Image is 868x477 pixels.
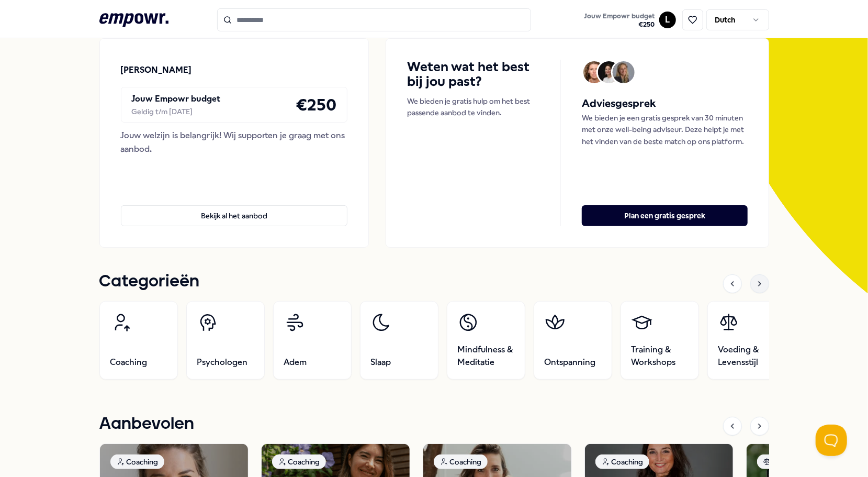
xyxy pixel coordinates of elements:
[360,301,438,380] a: Slaap
[598,61,620,83] img: Avatar
[632,343,688,369] span: Training & Workshops
[659,12,676,28] button: L
[584,20,655,29] span: € 250
[757,454,851,469] div: Voeding & Levensstijl
[407,60,539,89] h4: Weten wat het best bij jou past?
[458,343,514,369] span: Mindfulness & Meditatie
[99,269,200,295] h1: Categorieën
[121,129,348,156] div: Jouw welzijn is belangrijk! Wij supporten je graag met ons aanbod.
[582,205,747,226] button: Plan een gratis gesprek
[582,112,747,147] p: We bieden je een gratis gesprek van 30 minuten met onze well-being adviseur. Deze helpt je met he...
[296,92,336,118] h4: € 250
[582,95,747,112] h5: Adviesgesprek
[545,356,596,369] span: Ontspanning
[121,205,348,226] button: Bekijk al het aanbod
[584,12,655,20] span: Jouw Empowr budget
[197,356,248,369] span: Psychologen
[273,301,352,380] a: Adem
[272,454,326,469] div: Coaching
[718,343,775,369] span: Voeding & Levensstijl
[595,454,649,469] div: Coaching
[99,301,178,380] a: Coaching
[110,454,164,469] div: Coaching
[613,61,635,83] img: Avatar
[110,356,148,369] span: Coaching
[582,10,657,31] button: Jouw Empowr budget€250
[447,301,525,380] a: Mindfulness & Meditatie
[534,301,612,380] a: Ontspanning
[434,454,488,469] div: Coaching
[121,63,192,77] p: [PERSON_NAME]
[132,106,221,117] div: Geldig t/m [DATE]
[99,411,195,437] h1: Aanbevolen
[816,425,847,456] iframe: Help Scout Beacon - Open
[284,356,307,369] span: Adem
[121,188,348,226] a: Bekijk al het aanbod
[583,61,605,83] img: Avatar
[707,301,786,380] a: Voeding & Levensstijl
[217,8,531,31] input: Search for products, categories or subcategories
[186,301,265,380] a: Psychologen
[407,95,539,119] p: We bieden je gratis hulp om het best passende aanbod te vinden.
[621,301,699,380] a: Training & Workshops
[371,356,391,369] span: Slaap
[132,92,221,106] p: Jouw Empowr budget
[580,9,659,31] a: Jouw Empowr budget€250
